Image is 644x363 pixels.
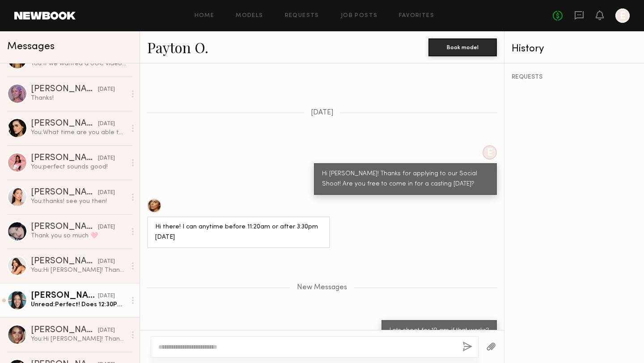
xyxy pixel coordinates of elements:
[341,13,378,19] a: Job Posts
[512,44,637,54] div: History
[7,42,55,52] span: Messages
[311,109,334,117] span: [DATE]
[285,13,319,19] a: Requests
[98,223,115,232] div: [DATE]
[98,85,115,94] div: [DATE]
[31,300,126,309] div: Unread: Perfect! Does 12:30PM work for you?
[98,326,115,335] div: [DATE]
[31,197,126,206] div: You: thanks! see you then!
[512,74,637,80] div: REQUESTS
[322,169,489,190] div: Hi [PERSON_NAME]! Thanks for applying to our Social Shoot! Are you free to come in for a casting ...
[31,163,126,171] div: You: perfect sounds good!
[31,326,98,335] div: [PERSON_NAME]
[98,154,115,163] div: [DATE]
[31,266,126,274] div: You: Hi [PERSON_NAME]! Thanks so much for applying to our social shoot. Are you available to come...
[31,59,126,68] div: You: If we wanted a UGC video would you be able to do that and we ship the product to you?
[31,188,98,197] div: [PERSON_NAME]
[31,119,98,128] div: [PERSON_NAME]
[31,154,98,163] div: [PERSON_NAME]
[615,8,630,23] a: E
[31,257,98,266] div: [PERSON_NAME]
[31,223,98,232] div: [PERSON_NAME]
[195,13,215,19] a: Home
[98,257,115,266] div: [DATE]
[31,85,98,94] div: [PERSON_NAME]
[155,222,322,243] div: Hi there! I can anytime before 11:20am or after 3:30pm [DATE]
[297,284,347,291] span: New Messages
[98,292,115,300] div: [DATE]
[31,128,126,137] div: You: What time are you able to come?
[98,189,115,197] div: [DATE]
[236,13,263,19] a: Models
[147,38,208,57] a: Payton O.
[31,335,126,343] div: You: Hi [PERSON_NAME]! Thanks so much for applying to our social shoot! Are you free to come in [...
[31,232,126,240] div: Thank you so much 🩷
[428,38,497,56] button: Book model
[428,43,497,51] a: Book model
[31,291,98,300] div: [PERSON_NAME]
[399,13,434,19] a: Favorites
[31,94,126,102] div: Thanks!
[390,326,489,336] div: Lets shoot for 10 am if that works?
[98,120,115,128] div: [DATE]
